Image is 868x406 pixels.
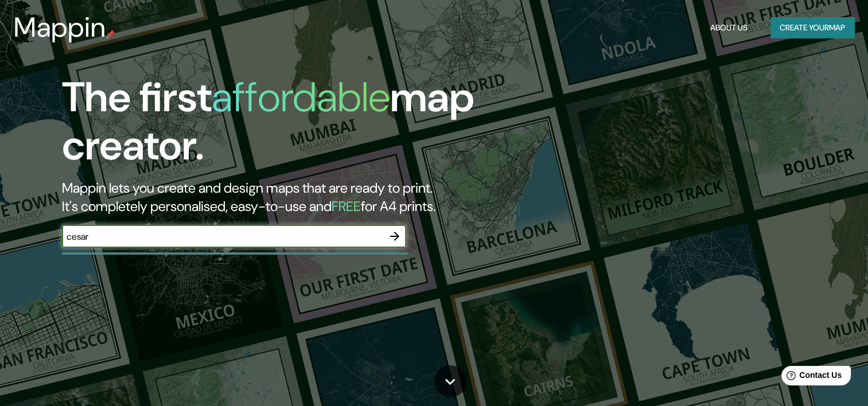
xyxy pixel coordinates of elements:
[14,11,106,44] h3: Mappin
[106,30,115,39] img: mappin-pin
[62,230,383,243] input: Choose your favourite place
[770,17,854,38] button: Create yourmap
[62,179,496,216] h2: Mappin lets you create and design maps that are ready to print. It's completely personalised, eas...
[212,71,390,124] h1: affordable
[332,197,361,215] h5: FREE
[766,361,855,393] iframe: Help widget launcher
[62,73,496,179] h1: The first map creator.
[706,17,752,38] button: About Us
